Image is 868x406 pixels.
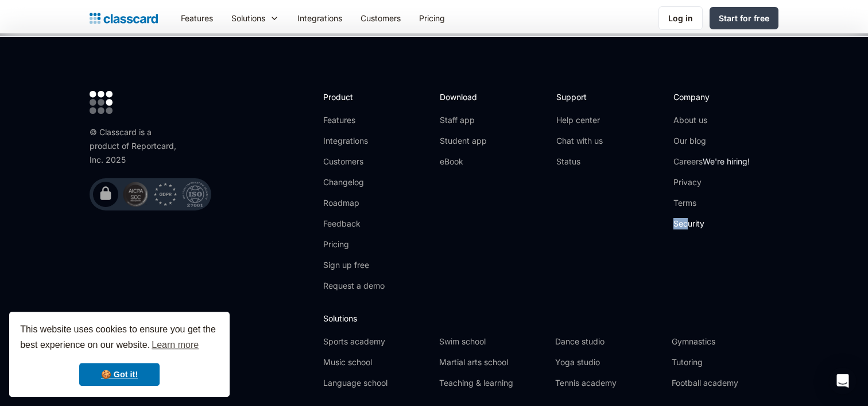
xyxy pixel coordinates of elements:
a: Music school [323,357,430,368]
a: Dance studio [555,336,662,347]
a: Terms [673,197,750,209]
a: Pricing [323,239,385,250]
a: Features [172,5,222,31]
a: Roadmap [323,197,385,209]
a: Chat with us [556,135,603,147]
div: Log in [668,12,693,24]
a: Football academy [672,377,778,389]
a: Status [556,156,603,167]
a: Features [323,114,385,126]
a: Gymnastics [672,336,778,347]
a: Teaching & learning [439,377,546,389]
div: cookieconsent [9,312,230,397]
a: CareersWe're hiring! [673,156,750,167]
a: Customers [351,5,410,31]
span: This website uses cookies to ensure you get the best experience on our website. [20,323,219,354]
a: Privacy [673,177,750,188]
a: Yoga studio [555,357,662,368]
div: Open Intercom Messenger [829,367,857,394]
a: Start for free [710,7,778,29]
a: Integrations [288,5,351,31]
a: Help center [556,114,603,126]
a: Changelog [323,177,385,188]
div: Solutions [222,5,288,31]
a: dismiss cookie message [79,363,160,386]
a: learn more about cookies [150,336,200,354]
a: Swim school [439,336,546,347]
a: Martial arts school [439,357,546,368]
a: Student app [440,135,487,147]
a: Security [673,218,750,229]
div: © Classcard is a product of Reportcard, Inc. 2025 [90,125,181,167]
a: eBook [440,156,487,167]
a: Feedback [323,218,385,229]
a: Request a demo [323,280,385,292]
h2: Download [440,91,487,103]
h2: Solutions [323,312,778,324]
a: Pricing [410,5,454,31]
a: home [90,10,158,26]
span: We're hiring! [703,156,750,166]
a: Tutoring [672,357,778,368]
h2: Company [673,91,750,103]
h2: Support [556,91,603,103]
a: Log in [658,6,703,30]
a: Integrations [323,135,385,147]
a: Staff app [440,114,487,126]
a: Sign up free [323,259,385,271]
a: Our blog [673,135,750,147]
div: Solutions [231,12,265,24]
a: Customers [323,156,385,167]
a: Sports academy [323,336,430,347]
a: Language school [323,377,430,389]
a: About us [673,114,750,126]
a: Tennis academy [555,377,662,389]
div: Start for free [719,12,769,24]
h2: Product [323,91,385,103]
